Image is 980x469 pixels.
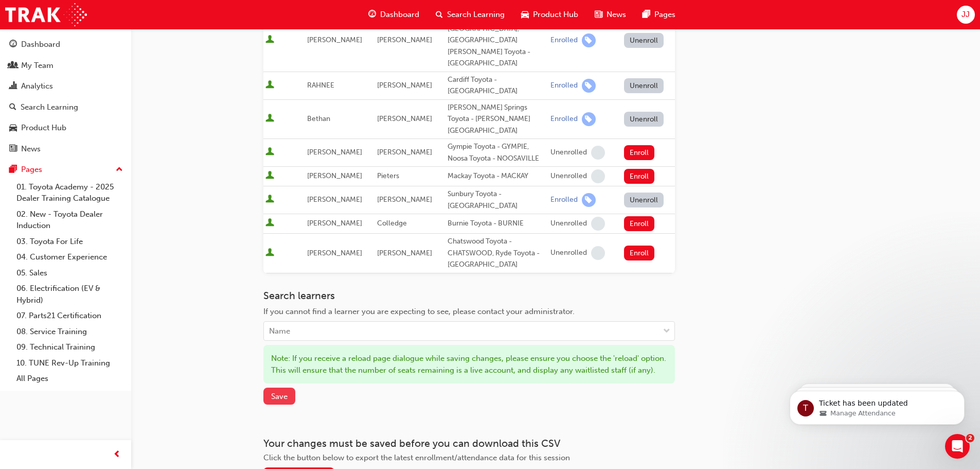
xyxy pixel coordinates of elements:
span: News [607,9,626,21]
span: search-icon [9,103,16,112]
span: User is active [265,248,274,258]
span: [PERSON_NAME] [307,249,362,257]
span: Click the button below to export the latest enrollment/attendance data for this session [263,453,570,462]
span: Dashboard [380,9,419,21]
a: car-iconProduct Hub [513,4,586,25]
span: Bethan [307,114,330,123]
div: News [21,143,41,155]
a: 07. Parts21 Certification [12,308,127,324]
span: Product Hub [533,9,578,21]
a: 03. Toyota For Life [12,234,127,250]
a: My Team [4,56,127,75]
a: Analytics [4,77,127,96]
button: Pages [4,160,127,179]
div: Unenrolled [550,148,587,158]
span: learningRecordVerb_NONE-icon [591,217,605,231]
div: Analytics [21,80,53,92]
span: learningRecordVerb_ENROLL-icon [582,33,596,47]
div: Name [269,325,290,337]
span: User is active [265,171,274,181]
span: news-icon [595,8,602,21]
button: Enroll [624,216,655,231]
h3: Search learners [263,290,675,302]
span: User is active [265,35,274,45]
span: [PERSON_NAME] [307,219,362,228]
span: news-icon [9,145,17,154]
a: search-iconSearch Learning [427,4,513,25]
div: Enrolled [550,114,578,124]
div: Dashboard [21,39,60,50]
span: Pieters [377,171,399,180]
span: learningRecordVerb_NONE-icon [591,246,605,260]
span: learningRecordVerb_ENROLL-icon [582,79,596,93]
iframe: Intercom notifications message [774,369,980,441]
button: Unenroll [624,193,664,207]
a: 05. Sales [12,265,127,281]
a: 01. Toyota Academy - 2025 Dealer Training Catalogue [12,179,127,206]
span: learningRecordVerb_NONE-icon [591,169,605,183]
button: DashboardMy TeamAnalyticsSearch LearningProduct HubNews [4,33,127,160]
div: My Team [21,60,54,72]
span: 2 [966,434,974,442]
span: pages-icon [643,8,650,21]
div: Unenrolled [550,171,587,181]
img: Trak [5,3,87,26]
span: up-icon [116,163,123,177]
button: Save [263,388,295,405]
button: Unenroll [624,112,664,127]
span: JJ [961,9,970,21]
span: User is active [265,218,274,229]
div: [PERSON_NAME] Springs Toyota - [PERSON_NAME][GEOGRAPHIC_DATA] [448,102,546,137]
h3: Your changes must be saved before you can download this CSV [263,438,675,449]
span: learningRecordVerb_NONE-icon [591,146,605,160]
a: guage-iconDashboard [360,4,427,25]
span: guage-icon [9,40,17,49]
span: [PERSON_NAME] [377,81,432,90]
button: Enroll [624,246,655,260]
a: 06. Electrification (EV & Hybrid) [12,281,127,308]
span: RAHNEE [307,81,334,90]
span: User is active [265,147,274,158]
span: Pages [654,9,675,21]
div: Pages [21,164,42,176]
iframe: Intercom live chat [945,434,970,459]
a: 04. Customer Experience [12,249,127,265]
a: News [4,140,127,159]
span: User is active [265,80,274,91]
button: Enroll [624,169,655,184]
a: 08. Service Training [12,324,127,340]
span: [PERSON_NAME] [307,195,362,204]
a: Dashboard [4,35,127,54]
span: [PERSON_NAME] [377,36,432,44]
div: Burnie Toyota - BURNIE [448,218,546,230]
div: Unenrolled [550,248,587,258]
span: learningRecordVerb_ENROLL-icon [582,112,596,126]
a: 02. New - Toyota Dealer Induction [12,206,127,234]
span: people-icon [9,61,17,71]
button: Unenroll [624,33,664,48]
div: Maitland Toyota - [GEOGRAPHIC_DATA], [GEOGRAPHIC_DATA][PERSON_NAME] Toyota - [GEOGRAPHIC_DATA] [448,11,546,70]
span: prev-icon [113,448,121,461]
span: [PERSON_NAME] [307,148,362,157]
span: [PERSON_NAME] [307,171,362,180]
div: Note: If you receive a reload page dialogue while saving changes, please ensure you choose the 'r... [263,345,675,384]
div: Mackay Toyota - MACKAY [448,170,546,182]
a: 10. TUNE Rev-Up Training [12,355,127,371]
div: Enrolled [550,81,578,91]
a: Search Learning [4,98,127,117]
span: Search Learning [447,9,505,21]
a: All Pages [12,371,127,387]
button: JJ [957,6,975,24]
a: pages-iconPages [634,4,684,25]
span: [PERSON_NAME] [307,36,362,44]
span: guage-icon [368,8,376,21]
span: Save [271,392,288,401]
span: [PERSON_NAME] [377,249,432,257]
a: news-iconNews [586,4,634,25]
div: Product Hub [21,122,66,134]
